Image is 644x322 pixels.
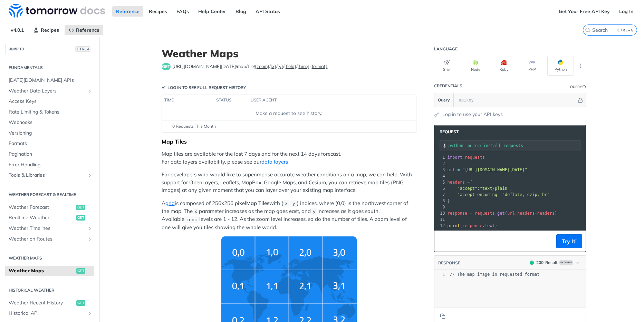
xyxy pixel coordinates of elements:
div: 5 [434,179,446,185]
span: x [194,209,197,214]
a: Reference [65,25,103,35]
span: Weather Timelines [9,225,85,232]
a: Rate Limiting & Tokens [5,107,94,117]
a: Versioning [5,128,94,138]
input: Request instructions [449,143,580,148]
a: [DATE][DOMAIN_NAME] APIs [5,75,94,86]
span: https://api.tomorrow.io/v4/map/tile/{zoom}/{x}/{y}/{field}/{time}.{format} [172,63,328,70]
i: Information [583,85,586,89]
span: Weather Data Layers [9,88,85,95]
span: ( . ) [448,223,498,228]
div: Language [434,46,458,52]
label: {x} [270,64,276,69]
span: CTRL-/ [75,46,90,52]
span: requests [475,211,495,216]
button: PHP [519,56,546,76]
div: 1 [434,272,445,277]
span: response [448,211,468,216]
a: Weather Mapsget [5,266,94,276]
label: {field} [284,64,296,69]
h2: Historical Weather [5,287,94,293]
button: 200200-ResultExample [526,259,582,266]
span: Recipes [41,27,59,33]
a: Log in to use your API keys [442,111,503,118]
div: 4 [434,173,446,179]
button: Ruby [491,56,517,76]
label: {format} [310,64,328,69]
div: 6 [434,185,446,192]
span: Access Keys [9,98,93,105]
div: QueryInformation [570,84,586,89]
a: Weather Forecastget [5,202,94,213]
button: Try It! [556,234,582,248]
a: Access Keys [5,96,94,107]
span: get [76,205,85,210]
div: Make a request to see history. [164,110,413,117]
span: // The map image in requested format [450,272,540,277]
div: 8 [434,198,446,204]
span: headers [517,211,535,216]
span: Webhooks [9,119,93,126]
span: get [162,63,171,70]
span: Versioning [9,130,93,137]
a: Weather Data LayersShow subpages for Weather Data Layers [5,86,94,96]
a: Webhooks [5,117,94,128]
h2: Fundamentals [5,65,94,71]
span: get [76,300,85,306]
a: Reference [112,6,143,17]
span: x [285,201,288,206]
span: "text/plain" [480,186,510,191]
span: Weather Maps [9,267,75,274]
th: time [162,95,214,106]
kbd: CTRL-K [616,27,635,33]
span: 200 [530,261,534,265]
span: Realtime Weather [9,214,75,221]
span: . ( , ) [448,211,557,216]
span: headers [537,211,555,216]
div: 12 [434,223,446,229]
h2: Weather Forecast & realtime [5,192,94,198]
span: Tools & Libraries [9,172,85,179]
span: : , [448,186,512,191]
span: } [448,198,450,203]
label: {y} [277,64,283,69]
span: { [448,180,472,185]
span: get [497,211,505,216]
span: Request [436,129,459,135]
p: For developers who would like to superimpose accurate weather conditions on a map, we can help. W... [162,171,416,194]
span: get [76,215,85,221]
span: [DATE][DOMAIN_NAME] APIs [9,77,93,84]
div: 9 [434,204,446,210]
a: Get Your Free API Key [555,6,614,17]
div: 1 [434,154,446,160]
h1: Weather Maps [162,47,416,60]
span: "accept-encoding" [457,192,500,197]
a: Recipes [145,6,171,17]
div: Map Tiles [162,138,416,145]
a: Weather on RoutesShow subpages for Weather on Routes [5,234,94,244]
button: Hide [577,97,584,104]
div: 10 [434,210,446,216]
a: API Status [252,6,284,17]
span: Pagination [9,151,93,158]
a: Tools & LibrariesShow subpages for Tools & Libraries [5,170,94,180]
span: Query [438,97,450,103]
svg: Key [162,86,166,90]
label: {zoom} [255,64,269,69]
span: get [76,268,85,274]
div: 3 [434,167,446,173]
span: Example [559,260,573,265]
span: Historical API [9,310,85,317]
div: 200 - Result [536,260,558,266]
span: requests [465,155,485,160]
button: Show subpages for Weather Data Layers [87,88,93,94]
input: apikey [455,93,577,107]
div: 7 [434,192,446,198]
span: print [448,223,460,228]
a: Realtime Weatherget [5,213,94,223]
button: Shell [434,56,461,76]
button: Node [462,56,489,76]
a: Weather TimelinesShow subpages for Weather Timelines [5,223,94,234]
span: = [470,211,472,216]
span: "accept" [457,186,477,191]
